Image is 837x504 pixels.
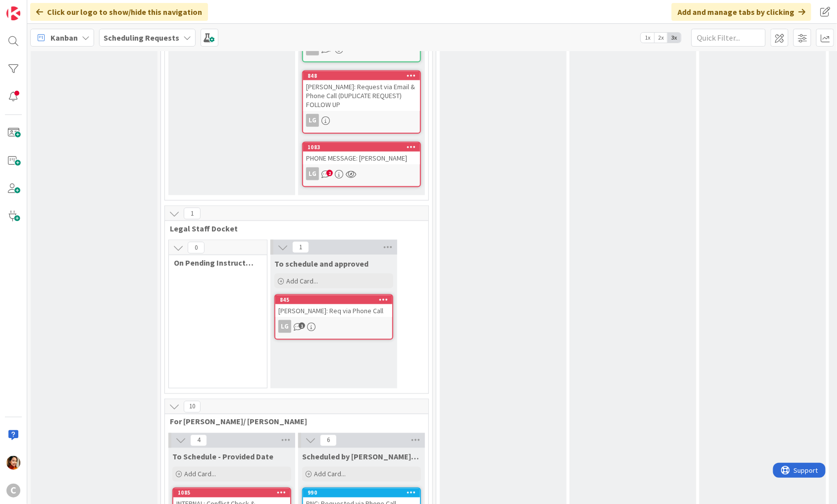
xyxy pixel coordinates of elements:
[306,114,319,127] div: LG
[275,304,392,317] div: [PERSON_NAME]: Req via Phone Call
[170,224,416,233] span: Legal Staff Docket
[303,71,420,111] div: 848[PERSON_NAME]: Request via Email & Phone Call (DUPLICATE REQUEST) FOLLOW UP
[299,323,305,329] span: 1
[275,295,392,304] div: 845
[280,296,392,303] div: 845
[308,144,420,151] div: 1083
[278,320,291,333] div: LG
[326,170,333,176] span: 2
[184,208,201,220] span: 1
[6,6,20,20] img: Visit kanbanzone.com
[654,33,668,43] span: 2x
[188,242,205,254] span: 0
[668,33,681,43] span: 3x
[303,168,420,180] div: LG
[274,259,368,269] span: To schedule and approved
[190,435,207,447] span: 4
[303,143,420,165] div: 1083PHONE MESSAGE: [PERSON_NAME]
[51,32,78,44] span: Kanban
[308,490,420,497] div: 990
[275,295,392,317] div: 845[PERSON_NAME]: Req via Phone Call
[6,484,20,498] div: C
[672,3,811,21] div: Add and manage tabs by clicking
[178,490,290,497] div: 1085
[172,452,273,462] span: To Schedule - Provided Date
[314,470,346,479] span: Add Card...
[275,320,392,333] div: LG
[184,401,201,413] span: 10
[184,470,216,479] span: Add Card...
[641,33,654,43] span: 1x
[306,168,319,180] div: LG
[303,114,420,127] div: LG
[173,489,290,498] div: 1085
[303,80,420,111] div: [PERSON_NAME]: Request via Email & Phone Call (DUPLICATE REQUEST) FOLLOW UP
[174,258,255,268] span: On Pending Instructed by Legal
[292,241,309,253] span: 1
[302,452,421,462] span: Scheduled by Laine/Pring
[21,1,45,13] span: Support
[303,71,420,80] div: 848
[303,143,420,152] div: 1083
[320,435,337,447] span: 6
[30,3,208,21] div: Click our logo to show/hide this navigation
[308,72,420,79] div: 848
[286,277,318,285] span: Add Card...
[303,152,420,165] div: PHONE MESSAGE: [PERSON_NAME]
[104,33,179,43] b: Scheduling Requests
[6,456,20,470] img: PM
[170,417,416,427] span: For Laine Guevarra/ Pring Matondo
[303,489,420,498] div: 990
[691,29,766,47] input: Quick Filter...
